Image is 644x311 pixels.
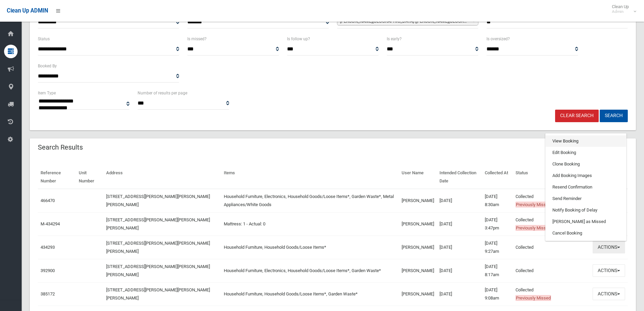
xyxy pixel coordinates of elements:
[399,165,437,189] th: User Name
[437,236,482,259] td: [DATE]
[482,165,513,189] th: Collected At
[546,216,626,227] a: [PERSON_NAME] as Missed
[399,282,437,306] td: [PERSON_NAME]
[221,165,399,189] th: Items
[41,221,60,226] a: M-434294
[399,259,437,282] td: [PERSON_NAME]
[482,282,513,306] td: [DATE] 9:08am
[546,204,626,216] a: Notify Booking of Delay
[399,212,437,236] td: [PERSON_NAME]
[513,236,590,259] td: Collected
[38,35,50,43] label: Status
[103,165,221,189] th: Address
[399,189,437,213] td: [PERSON_NAME]
[513,212,590,236] td: Collected
[437,165,482,189] th: Intended Collection Date
[437,189,482,213] td: [DATE]
[221,236,399,259] td: Household Furniture, Household Goods/Loose Items*
[387,35,402,43] label: Is early?
[600,110,628,122] button: Search
[437,259,482,282] td: [DATE]
[546,170,626,181] a: Add Booking Images
[221,282,399,306] td: Household Furniture, Household Goods/Loose Items*, Garden Waste*
[482,189,513,213] td: [DATE] 8:30am
[41,291,55,296] a: 385172
[593,264,625,277] button: Actions
[513,165,590,189] th: Status
[76,165,104,189] th: Unit Number
[187,35,207,43] label: Is missed?
[546,158,626,170] a: Clone Booking
[516,295,551,301] span: Previously Missed
[546,135,626,147] a: View Booking
[513,189,590,213] td: Collected
[106,241,210,254] a: [STREET_ADDRESS][PERSON_NAME][PERSON_NAME][PERSON_NAME]
[482,212,513,236] td: [DATE] 3:47pm
[546,227,626,239] a: Cancel Booking
[7,7,48,14] span: Clean Up ADMIN
[106,287,210,301] a: [STREET_ADDRESS][PERSON_NAME][PERSON_NAME][PERSON_NAME]
[106,217,210,230] a: [STREET_ADDRESS][PERSON_NAME][PERSON_NAME][PERSON_NAME]
[593,288,625,300] button: Actions
[30,141,91,154] header: Search Results
[38,165,76,189] th: Reference Number
[287,35,310,43] label: Is follow up?
[555,110,599,122] a: Clear Search
[437,212,482,236] td: [DATE]
[546,181,626,193] a: Resend Confirmation
[221,259,399,282] td: Household Furniture, Electronics, Household Goods/Loose Items*, Garden Waste*
[221,212,399,236] td: Mattress: 1 - Actual: 0
[482,236,513,259] td: [DATE] 9:27am
[546,193,626,204] a: Send Reminder
[38,89,56,97] label: Item Type
[609,4,636,14] span: Clean Up
[516,225,551,231] span: Previously Missed
[486,35,510,43] label: Is oversized?
[106,194,210,207] a: [STREET_ADDRESS][PERSON_NAME][PERSON_NAME][PERSON_NAME]
[399,236,437,259] td: [PERSON_NAME]
[513,259,590,282] td: Collected
[41,245,55,250] a: 434293
[38,62,57,70] label: Booked By
[437,282,482,306] td: [DATE]
[612,9,629,14] small: Admin
[593,241,625,253] button: Actions
[221,189,399,213] td: Household Furniture, Electronics, Household Goods/Loose Items*, Garden Waste*, Metal Appliances/W...
[513,282,590,306] td: Collected
[41,268,55,273] a: 392900
[41,198,55,203] a: 466470
[138,89,187,97] label: Number of results per page
[106,264,210,277] a: [STREET_ADDRESS][PERSON_NAME][PERSON_NAME][PERSON_NAME]
[516,202,551,207] span: Previously Missed
[546,147,626,158] a: Edit Booking
[482,259,513,282] td: [DATE] 8:17am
